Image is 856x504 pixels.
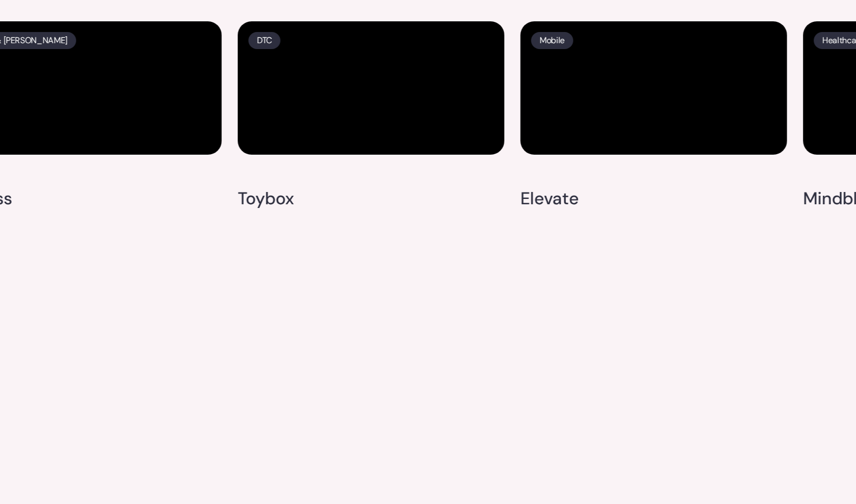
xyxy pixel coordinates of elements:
[257,33,272,48] p: DTC
[521,188,579,210] h4: Elevate
[238,188,294,210] h4: Toybox
[540,33,565,48] p: Mobile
